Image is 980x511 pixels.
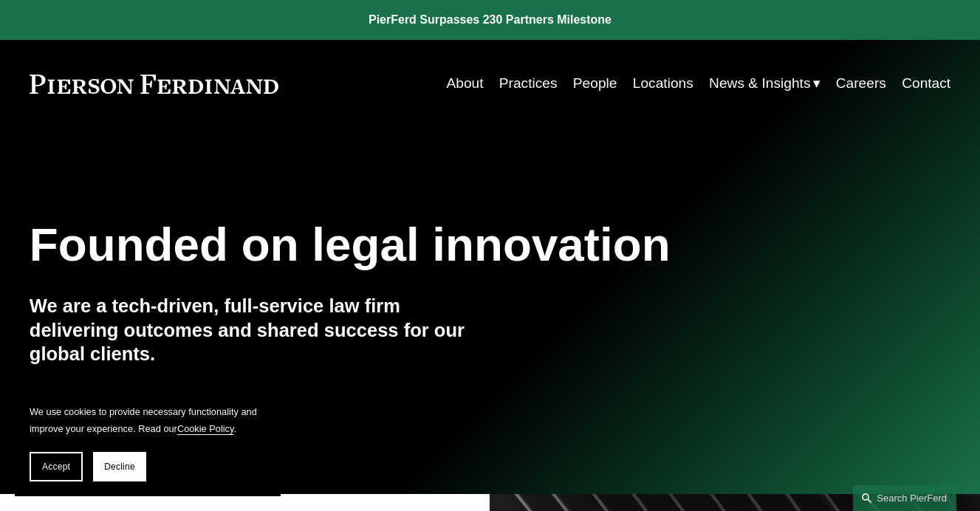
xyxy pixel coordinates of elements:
a: folder dropdown [709,69,820,97]
span: Accept [42,462,70,472]
a: Practices [499,69,558,97]
button: Decline [93,452,146,481]
h4: We are a tech-driven, full-service law firm delivering outcomes and shared success for our global... [30,294,490,366]
a: About [446,69,483,97]
h1: Founded on legal innovation [30,218,798,272]
section: Cookie banner [15,388,281,496]
button: Accept [30,452,83,481]
a: Careers [836,69,886,97]
a: Cookie Policy [177,423,234,434]
a: Contact [902,69,950,97]
a: Search this site [853,485,956,511]
a: Locations [633,69,693,97]
span: News & Insights [709,71,810,97]
a: People [573,69,617,97]
span: Decline [104,462,135,472]
p: We use cookies to provide necessary functionality and improve your experience. Read our . [30,403,266,437]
